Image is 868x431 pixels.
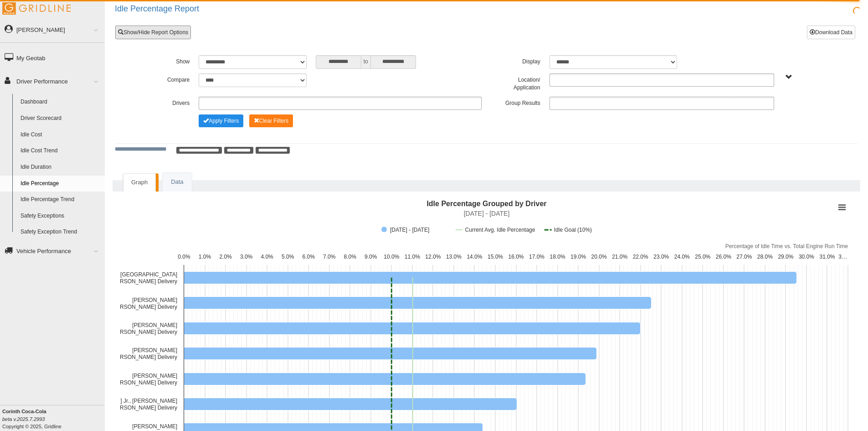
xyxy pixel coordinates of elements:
text: 9.0% [365,254,377,260]
path: Holloway, Dwight Jackson Delivery, 19.37. 10/5/2025 - 10/11/2025. [184,373,586,385]
b: Corinth Coca-Cola [2,409,46,414]
a: Idle Percentage Trend [16,192,105,208]
text: [DATE] - [DATE] [464,210,510,217]
button: Show Current Avg. Idle Percentage [456,227,535,233]
a: Driver Scorecard [16,110,105,127]
button: Change Filter Options [249,114,293,127]
text: 15.0% [488,254,503,260]
text: [PERSON_NAME] [PERSON_NAME] Delivery [111,373,177,386]
label: Group Results [486,97,544,108]
img: Gridline [2,2,71,15]
text: 3.0% [240,254,253,260]
path: Armstrong, Shawn Jackson Delivery, 22.53. 10/5/2025 - 10/11/2025. [184,297,652,309]
text: 6.0% [303,254,315,260]
button: Show 10/5/2025 - 10/11/2025 [381,227,447,233]
a: Idle Cost Trend [16,143,105,159]
text: [PERSON_NAME] Jr., [PERSON_NAME] [PERSON_NAME] Delivery [77,398,177,411]
text: 24.0% [674,254,690,260]
a: Idle Percentage [16,176,105,192]
text: 3… [838,254,847,260]
text: 1.0% [199,254,211,260]
text: 16.0% [508,254,524,260]
label: Location/ Application [486,73,544,92]
text: 18.0% [550,254,565,260]
text: 19.0% [570,254,586,260]
text: [PERSON_NAME] [PERSON_NAME] Delivery [111,322,177,335]
text: 20.0% [591,254,607,260]
text: 8.0% [344,254,357,260]
text: Percentage of Idle Time vs. Total Engine Run Time [725,243,848,249]
button: View chart menu, Idle Percentage Grouped by Driver [836,201,848,214]
a: Idle Cost [16,127,105,143]
text: 0.0% [178,254,190,260]
text: 17.0% [529,254,544,260]
path: Curry Jr., Patrick Jackson Delivery, 16.05. 10/5/2025 - 10/11/2025. [184,398,517,410]
text: 22.0% [633,254,648,260]
text: 13.0% [446,254,462,260]
button: Download Data [807,26,855,39]
button: Show Idle Goal (10%) [544,227,592,233]
a: Data [163,173,191,192]
a: Safety Exceptions [16,208,105,224]
a: Safety Exception Trend [16,224,105,240]
text: 14.0% [467,254,482,260]
text: 26.0% [716,254,731,260]
button: Change Filter Options [199,114,243,127]
text: 21.0% [612,254,627,260]
text: 10.0% [384,254,399,260]
label: Compare [136,73,194,84]
h2: Idle Percentage Report [115,5,868,14]
text: [PERSON_NAME], [GEOGRAPHIC_DATA] [PERSON_NAME] Delivery [72,271,177,285]
text: 5.0% [282,254,294,260]
div: Copyright © 2025, Gridline [2,408,105,430]
text: Idle Percentage Grouped by Driver [426,200,546,208]
a: Idle Duration [16,159,105,176]
span: to [361,55,370,69]
text: 7.0% [323,254,336,260]
i: beta v.2025.7.2993 [2,416,45,422]
text: 29.0% [778,254,793,260]
path: McCullar, Houston Jackson Delivery, 29.55. 10/5/2025 - 10/11/2025. [184,272,797,284]
text: 23.0% [653,254,669,260]
text: 28.0% [757,254,773,260]
text: 4.0% [261,254,273,260]
text: 25.0% [695,254,710,260]
a: Graph [123,173,156,192]
text: 30.0% [799,254,814,260]
a: Dashboard [16,94,105,110]
label: Drivers [136,97,194,108]
text: 31.0% [819,254,835,260]
text: 12.0% [425,254,441,260]
text: [PERSON_NAME] [PERSON_NAME] Delivery [111,347,177,360]
label: Display [486,55,544,66]
text: 11.0% [405,254,420,260]
text: [PERSON_NAME] [PERSON_NAME] Delivery [111,297,177,310]
text: 27.0% [736,254,752,260]
path: Armstrong, Daniel Jackson Delivery, 19.89. 10/5/2025 - 10/11/2025. [184,348,597,360]
text: 2.0% [219,254,232,260]
a: Show/Hide Report Options [115,26,191,39]
path: Gilpin, Stacy Jackson Delivery, 22. 10/5/2025 - 10/11/2025. [184,322,641,335]
label: Show [136,55,194,66]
